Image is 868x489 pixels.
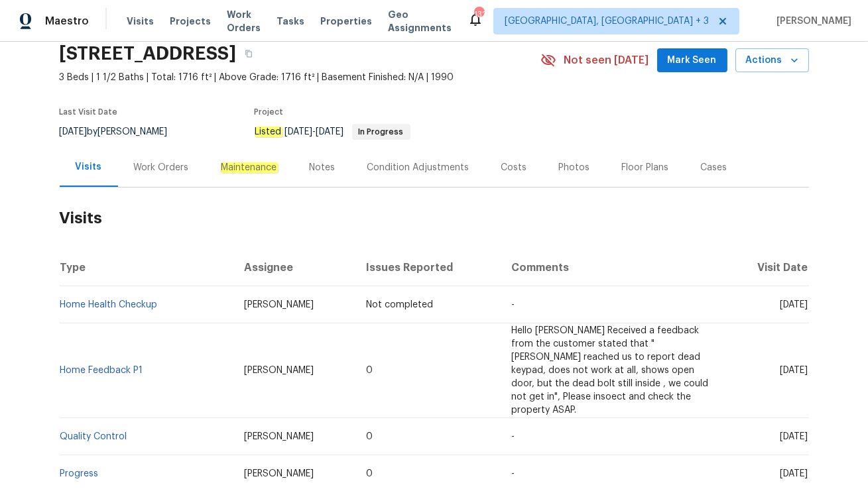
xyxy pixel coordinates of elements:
span: [PERSON_NAME] [244,469,314,478]
span: Last Visit Date [60,108,118,116]
div: Costs [501,161,527,174]
div: 132 [474,8,483,21]
span: [DATE] [60,127,88,136]
span: [DATE] [780,432,808,441]
span: Work Orders [227,8,261,34]
th: Visit Date [725,249,808,286]
span: 3 Beds | 1 1/2 Baths | Total: 1716 ft² | Above Grade: 1716 ft² | Basement Finished: N/A | 1990 [60,71,540,84]
span: Project [255,108,284,116]
span: Geo Assignments [388,8,452,34]
span: Mark Seen [668,52,717,69]
span: [PERSON_NAME] [244,366,314,375]
span: [DATE] [285,127,313,136]
span: [DATE] [316,127,344,136]
span: Properties [320,15,372,28]
th: Assignee [233,249,355,286]
div: by [PERSON_NAME] [60,124,184,140]
a: Quality Control [60,432,127,441]
span: In Progress [353,128,409,136]
div: Cases [701,161,727,174]
span: 0 [366,469,373,478]
th: Issues Reported [355,249,501,286]
a: Home Health Checkup [60,300,158,309]
button: Copy Address [237,42,261,66]
span: - [285,127,344,136]
button: Mark Seen [657,48,727,73]
span: Not completed [366,300,433,309]
span: 0 [366,432,373,441]
div: Notes [310,161,336,174]
span: Actions [746,52,798,69]
th: Comments [501,249,725,286]
em: Maintenance [221,162,278,173]
span: [PERSON_NAME] [771,15,851,28]
a: Progress [60,469,99,478]
div: Work Orders [134,161,189,174]
span: Hello [PERSON_NAME] Received a feedback from the customer stated that " [PERSON_NAME] reached us ... [511,326,708,415]
span: [GEOGRAPHIC_DATA], [GEOGRAPHIC_DATA] + 3 [505,15,709,28]
button: Actions [735,48,809,73]
span: - [511,300,515,309]
span: Tasks [277,17,304,26]
h2: Visits [60,188,809,249]
em: Listed [255,127,282,137]
span: - [511,469,515,478]
span: - [511,432,515,441]
div: Floor Plans [622,161,669,174]
span: [DATE] [780,366,808,375]
span: Not seen [DATE] [564,54,649,67]
h2: [STREET_ADDRESS] [60,47,237,60]
div: Visits [76,160,102,174]
span: [PERSON_NAME] [244,432,314,441]
span: [PERSON_NAME] [244,300,314,309]
span: Maestro [45,15,89,28]
div: Photos [559,161,590,174]
a: Home Feedback P1 [60,366,143,375]
span: Visits [127,15,154,28]
span: Projects [170,15,211,28]
span: 0 [366,366,373,375]
div: Condition Adjustments [367,161,469,174]
span: [DATE] [780,300,808,309]
span: [DATE] [780,469,808,478]
th: Type [60,249,233,286]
